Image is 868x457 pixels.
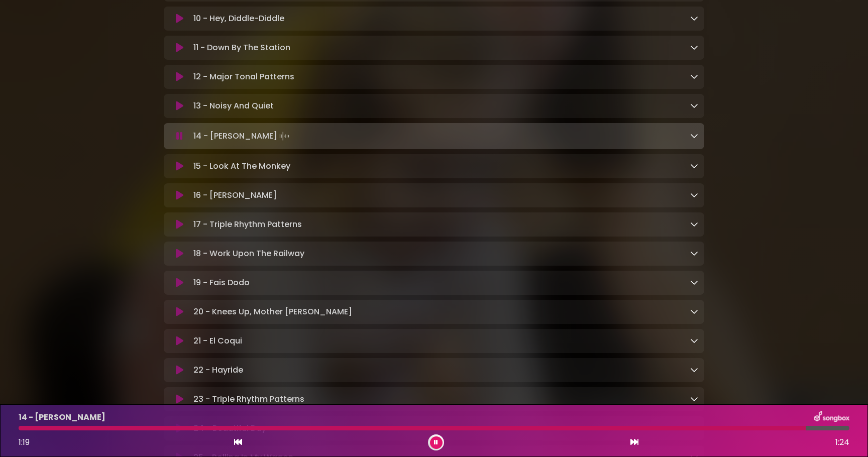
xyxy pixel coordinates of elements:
[193,13,284,25] p: 10 - Hey, Diddle-Diddle
[19,411,105,423] p: 14 - [PERSON_NAME]
[193,306,352,318] p: 20 - Knees Up, Mother [PERSON_NAME]
[814,411,849,424] img: songbox-logo-white.png
[193,71,294,83] p: 12 - Major Tonal Patterns
[19,436,30,448] span: 1:19
[193,277,250,289] p: 19 - Fais Dodo
[277,129,291,143] img: waveform4.gif
[193,160,290,172] p: 15 - Look At The Monkey
[193,248,304,260] p: 18 - Work Upon The Railway
[193,129,291,143] p: 14 - [PERSON_NAME]
[193,393,304,405] p: 23 - Triple Rhythm Patterns
[835,436,849,448] span: 1:24
[193,42,290,54] p: 11 - Down By The Station
[193,100,274,112] p: 13 - Noisy And Quiet
[193,335,242,347] p: 21 - El Coqui
[193,218,302,231] p: 17 - Triple Rhythm Patterns
[193,364,243,376] p: 22 - Hayride
[193,189,277,201] p: 16 - [PERSON_NAME]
